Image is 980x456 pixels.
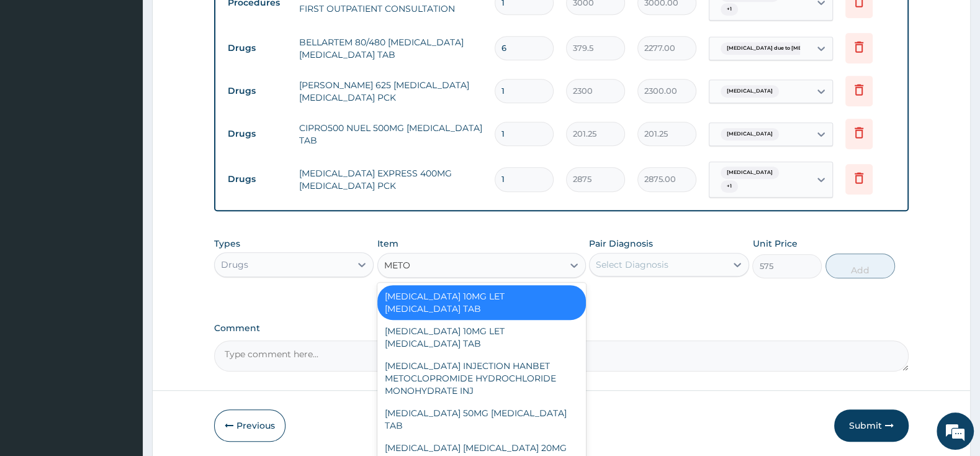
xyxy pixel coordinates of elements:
[721,85,779,98] span: [MEDICAL_DATA]
[214,409,285,442] button: Previous
[222,168,293,191] td: Drugs
[222,80,293,103] td: Drugs
[596,258,668,271] div: Select Diagnosis
[825,253,895,278] button: Add
[752,237,797,250] label: Unit Price
[589,237,653,250] label: Pair Diagnosis
[65,70,209,86] div: Chat with us now
[214,323,909,334] label: Comment
[72,144,171,270] span: We're online!
[377,320,586,355] div: [MEDICAL_DATA] 10MG LET [MEDICAL_DATA] TAB
[293,30,488,67] td: BELLARTEM 80/480 [MEDICAL_DATA] [MEDICAL_DATA] TAB
[222,37,293,60] td: Drugs
[377,355,586,402] div: [MEDICAL_DATA] INJECTION HANBET METOCLOPROMIDE HYDROCHLORIDE MONOHYDRATE INJ
[293,116,488,153] td: CIPRO500 NUEL 500MG [MEDICAL_DATA] TAB
[721,3,738,16] span: + 1
[221,258,248,271] div: Drugs
[214,239,240,249] label: Types
[204,6,233,36] div: Minimize live chat window
[23,62,50,93] img: d_794563401_company_1708531726252_794563401
[293,161,488,198] td: [MEDICAL_DATA] EXPRESS 400MG [MEDICAL_DATA] PCK
[377,402,586,437] div: [MEDICAL_DATA] 50MG [MEDICAL_DATA] TAB
[293,73,488,110] td: [PERSON_NAME] 625 [MEDICAL_DATA] [MEDICAL_DATA] PCK
[721,42,858,55] span: [MEDICAL_DATA] due to [MEDICAL_DATA] falc...
[377,237,398,250] label: Item
[721,180,738,193] span: + 1
[377,285,586,320] div: [MEDICAL_DATA] 10MG LET [MEDICAL_DATA] TAB
[6,315,236,358] textarea: Type your message and hit 'Enter'
[834,409,909,442] button: Submit
[721,166,779,179] span: [MEDICAL_DATA]
[721,128,779,140] span: [MEDICAL_DATA]
[222,122,293,145] td: Drugs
